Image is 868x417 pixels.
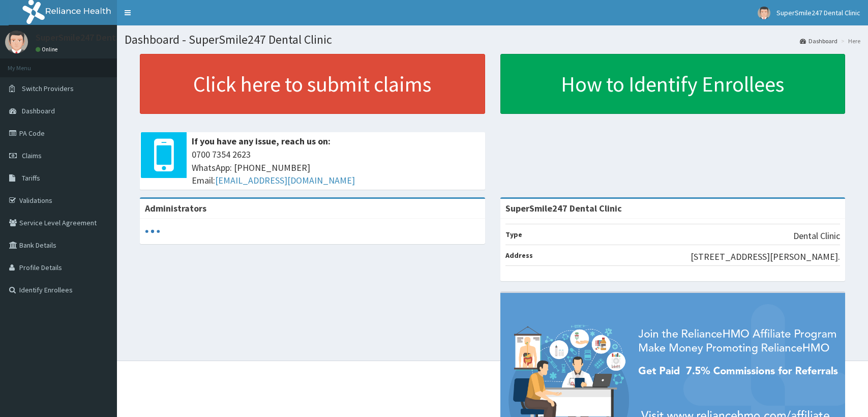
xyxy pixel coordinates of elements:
b: Address [505,251,533,260]
p: Dental Clinic [793,229,840,243]
span: Claims [22,151,42,160]
a: Dashboard [800,37,837,45]
span: Tariffs [22,173,40,183]
a: How to Identify Enrollees [500,54,846,114]
img: User Image [758,7,770,19]
span: Dashboard [22,106,55,115]
span: SuperSmile247 Dental Clinic [776,8,860,17]
img: User Image [5,31,28,53]
b: Administrators [145,202,206,214]
li: Here [839,37,860,45]
span: Switch Providers [22,84,74,93]
a: [EMAIL_ADDRESS][DOMAIN_NAME] [215,174,355,186]
p: SuperSmile247 Dental Clinic [36,33,146,42]
p: [STREET_ADDRESS][PERSON_NAME]. [691,250,840,263]
b: Type [505,230,522,239]
a: Online [36,46,60,53]
a: Click here to submit claims [140,54,485,114]
span: 0700 7354 2623 WhatsApp: [PHONE_NUMBER] Email: [192,148,480,187]
svg: audio-loading [145,224,160,239]
strong: SuperSmile247 Dental Clinic [505,202,622,214]
h1: Dashboard - SuperSmile247 Dental Clinic [125,33,860,46]
b: If you have any issue, reach us on: [192,135,331,147]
